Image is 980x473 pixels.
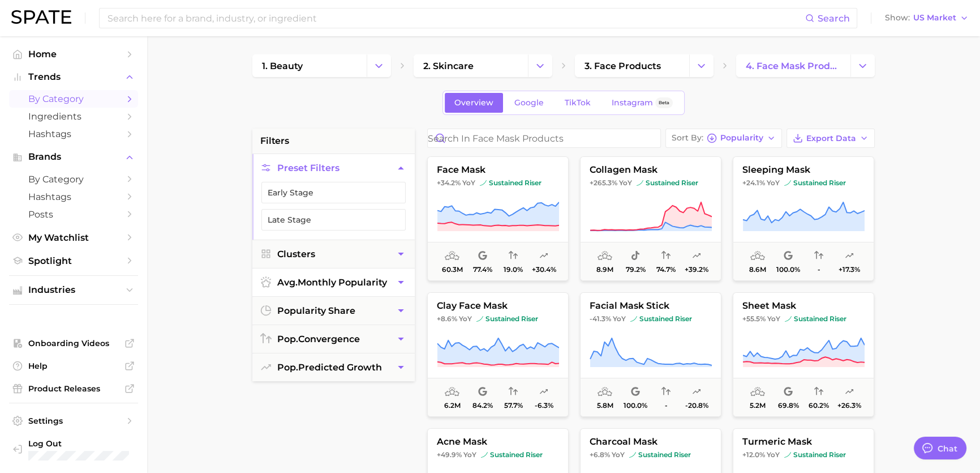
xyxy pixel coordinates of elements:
span: 60.2% [809,402,829,410]
span: sustained riser [480,178,541,188]
span: Trends [28,72,119,82]
span: popularity convergence: Medium Convergence [509,385,518,399]
button: Preset Filters [252,154,415,182]
span: popularity share: Google [478,385,487,399]
abbr: popularity index [277,362,298,373]
img: sustained riser [784,451,791,458]
span: Hashtags [28,191,119,202]
span: -6.3% [535,402,553,410]
span: average monthly popularity: High Popularity [750,249,765,263]
span: - [665,402,668,410]
span: Search [818,13,850,24]
span: average monthly popularity: High Popularity [598,385,612,399]
span: Sort By [672,135,703,141]
span: Spotlight [28,255,119,266]
span: sustained riser [476,314,538,323]
img: sustained riser [629,451,636,458]
span: collagen mask [581,165,721,175]
button: collagen mask+265.3% YoYsustained risersustained riser8.9m79.2%74.7%+39.2% [580,156,721,281]
span: sustained riser [637,178,698,188]
span: +12.0% [742,450,765,459]
span: YoY [612,450,625,459]
span: sustained riser [629,450,691,459]
a: 4. face mask products [736,54,850,77]
span: 60.3m [442,266,463,274]
a: Settings [9,412,138,429]
span: -20.8% [685,402,708,410]
span: YoY [767,178,780,188]
span: charcoal mask [581,437,721,447]
button: Sort ByPopularity [665,129,782,148]
a: 3. face products [575,54,689,77]
span: +24.1% [742,178,765,187]
button: pop.predicted growth [252,353,415,381]
img: SPATE [11,10,71,24]
button: Clusters [252,240,415,268]
span: average monthly popularity: High Popularity [598,249,612,263]
span: popularity predicted growth: Very Likely [845,249,854,263]
img: sustained riser [480,180,487,186]
a: Log out. Currently logged in with e-mail jkno@cosmax.com. [9,435,138,464]
span: Popularity [720,135,763,141]
span: 19.0% [504,266,523,274]
button: Change Category [689,54,713,77]
span: 8.6m [749,266,766,274]
span: Clusters [277,249,315,259]
a: My Watchlist [9,229,138,246]
a: Hashtags [9,188,138,206]
button: Industries [9,282,138,299]
span: +55.5% [742,314,766,323]
span: by Category [28,174,119,185]
span: sustained riser [784,450,846,459]
span: predicted growth [277,362,382,373]
a: Home [9,45,138,63]
a: by Category [9,171,138,188]
span: facial mask stick [581,301,721,311]
button: Change Category [367,54,391,77]
span: popularity share [277,305,355,316]
img: sustained riser [637,180,643,186]
a: Google [505,93,553,113]
span: YoY [767,450,780,459]
span: Settings [28,416,119,426]
span: Overview [454,98,493,108]
span: sustained riser [481,450,543,459]
a: Posts [9,206,138,223]
a: Onboarding Videos [9,335,138,352]
span: YoY [767,314,780,323]
span: 84.2% [472,402,493,410]
span: average monthly popularity: High Popularity [445,385,459,399]
span: popularity predicted growth: Very Likely [845,385,854,399]
span: 8.9m [596,266,613,274]
button: Change Category [850,54,875,77]
span: YoY [459,314,472,323]
span: popularity convergence: Insufficient Data [814,249,823,263]
button: Early Stage [261,182,406,203]
span: convergence [277,334,360,344]
span: YoY [619,178,632,188]
span: 5.2m [750,402,766,410]
span: +30.4% [532,266,556,274]
span: popularity predicted growth: Very Unlikely [539,385,548,399]
a: 1. beauty [252,54,367,77]
a: by Category [9,90,138,108]
span: sustained riser [784,178,846,188]
span: Posts [28,209,119,220]
span: 79.2% [626,266,646,274]
a: 2. skincare [414,54,528,77]
span: Help [28,361,119,371]
a: Help [9,357,138,374]
button: avg.monthly popularity [252,269,415,296]
span: popularity share: Google [784,385,793,399]
span: +17.3% [839,266,860,274]
span: +49.9% [437,450,462,459]
span: Instagram [612,98,653,108]
span: popularity share: Google [784,249,793,263]
button: Export Data [786,129,875,148]
span: Export Data [806,134,856,143]
button: facial mask stick-41.3% YoYsustained risersustained riser5.8m100.0%--20.8% [580,292,721,417]
span: Preset Filters [277,163,339,173]
span: 1. beauty [262,61,303,71]
span: popularity predicted growth: Very Likely [539,249,548,263]
span: popularity predicted growth: Very Unlikely [692,385,701,399]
